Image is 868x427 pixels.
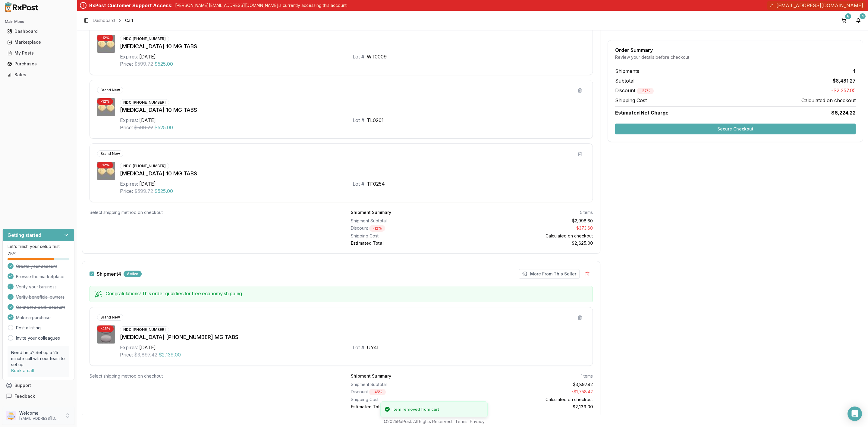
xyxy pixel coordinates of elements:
div: 4 [860,13,866,19]
div: Expires: [120,53,138,60]
div: Item removed from cart [392,407,439,413]
span: $599.72 [134,60,153,68]
div: Price: [120,351,133,358]
div: Sales [7,72,70,78]
div: Select shipping method on checkout [90,373,332,379]
div: Order Summary [615,48,856,52]
div: [DATE] [139,180,156,187]
img: Farxiga 10 MG TABS [97,35,115,53]
img: User avatar [6,411,16,420]
div: Shipment Subtotal [351,381,470,388]
span: Shipping Cost [615,97,647,104]
div: TL0261 [367,117,384,124]
span: $525.00 [154,60,173,68]
div: Brand New [97,150,123,157]
span: $2,139.00 [159,351,181,358]
p: Let's finish your setup first! [8,243,69,250]
button: My Posts [2,48,74,58]
div: RxPost Customer Support Access: [89,2,173,9]
div: NDC: [PHONE_NUMBER] [120,36,169,42]
span: Connect a bank account [16,304,65,310]
div: - 45 % [369,389,386,395]
div: Lot #: [353,344,366,351]
button: 8 [839,16,849,25]
a: Marketplace [5,37,72,48]
button: Marketplace [2,37,74,47]
button: More From This Seller [519,269,580,279]
div: 5 items [580,209,593,215]
div: - 12 % [369,225,385,232]
div: Dashboard [7,28,70,34]
div: Purchases [7,61,70,67]
div: Discount [351,225,470,232]
a: Invite your colleagues [16,335,60,341]
h5: Congratulations! This order qualifies for free economy shipping. [105,291,588,296]
span: $525.00 [154,187,173,195]
div: Discount [351,389,470,395]
div: TF0254 [367,180,385,187]
span: Shipments [615,68,639,75]
img: Farxiga 10 MG TABS [97,162,115,180]
div: Shipping Cost [351,233,470,239]
div: [DATE] [139,344,156,351]
span: $525.00 [154,124,173,131]
a: Dashboard [93,17,115,24]
div: Lot #: [353,180,366,187]
span: $6,224.22 [831,109,856,116]
div: [MEDICAL_DATA] 10 MG TABS [120,42,585,51]
span: 75 % [8,251,17,257]
div: Calculated on checkout [474,397,593,403]
div: Price: [120,187,133,195]
h3: Getting started [8,231,41,239]
div: Estimated Total [351,404,470,410]
div: My Posts [7,50,70,56]
img: Farxiga 10 MG TABS [97,98,115,116]
div: [MEDICAL_DATA] [PHONE_NUMBER] MG TABS [120,333,585,341]
button: Feedback [2,391,74,402]
div: Shipment Subtotal [351,218,470,224]
span: [EMAIL_ADDRESS][DOMAIN_NAME] [776,2,863,9]
a: Book a call [11,368,34,373]
div: Price: [120,124,133,131]
div: 1 items [581,373,593,379]
p: Welcome [19,410,61,416]
h2: Main Menu [5,19,72,24]
span: 4 [852,68,856,75]
span: Subtotal [615,77,634,84]
div: UY4L [367,344,380,351]
div: - 12 % [97,98,113,105]
button: Support [2,380,74,391]
a: My Posts [5,48,72,58]
div: Shipment Summary [351,209,391,215]
div: Expires: [120,117,138,124]
div: [MEDICAL_DATA] 10 MG TABS [120,169,585,178]
span: Discount [615,87,654,93]
img: RxPost Logo [2,2,41,12]
div: $3,897.42 [474,381,593,388]
span: Estimated Net Charge [615,110,668,116]
a: Dashboard [5,26,72,37]
span: $8,481.27 [833,77,856,84]
div: [MEDICAL_DATA] 10 MG TABS [120,106,585,114]
div: Lot #: [353,117,366,124]
div: Expires: [120,344,138,351]
a: Privacy [470,419,485,424]
div: Expires: [120,180,138,187]
span: Browse the marketplace [16,274,64,280]
div: Shipment Summary [351,373,391,379]
div: - 12 % [97,162,113,168]
a: Post a listing [16,325,41,331]
div: Marketplace [7,39,70,45]
div: $2,139.00 [474,404,593,410]
a: Sales [5,69,72,80]
button: Secure Checkout [615,124,856,134]
div: Brand New [97,87,123,93]
div: $2,998.60 [474,218,593,224]
button: Purchases [2,59,74,69]
span: Verify beneficial owners [16,294,64,300]
span: -$2,257.05 [831,87,856,94]
div: Lot #: [353,53,366,60]
a: Purchases [5,58,72,69]
div: - $1,758.42 [474,389,593,395]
